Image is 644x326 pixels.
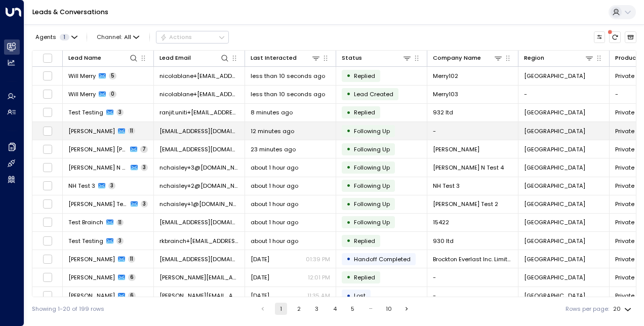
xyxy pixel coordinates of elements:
[594,31,606,43] button: Customize
[68,53,101,63] div: Lead Name
[251,90,325,98] span: less than 10 seconds ago
[251,255,269,263] span: Yesterday
[251,218,298,226] span: about 1 hour ago
[68,200,128,208] span: Nathan Haisley Test 2
[433,164,504,172] span: Haisley N Test 4
[354,72,375,80] span: Replied
[346,216,351,229] div: •
[159,145,239,153] span: charlilucy@aol.com
[524,72,585,80] span: London
[354,218,390,226] span: Following Up
[251,237,298,245] span: about 1 hour ago
[156,31,229,43] button: Actions
[307,292,330,300] p: 11:35 AM
[524,182,585,190] span: London
[251,292,269,300] span: Yesterday
[159,292,239,300] span: toby.ogden@icloud.com
[160,33,192,40] div: Actions
[43,71,53,81] span: Toggle select row
[346,142,351,156] div: •
[251,145,296,153] span: 23 minutes ago
[354,200,390,208] span: Following Up
[94,31,143,43] span: Channel:
[35,34,56,40] span: Agents
[346,197,351,211] div: •
[159,164,239,172] span: nchaisley+3@outlook.com
[433,218,449,226] span: 15422
[43,236,53,246] span: Toggle select row
[346,270,351,284] div: •
[346,124,351,138] div: •
[43,89,53,99] span: Toggle select row
[159,53,229,63] div: Lead Email
[32,8,108,16] a: Leads & Conversations
[251,108,293,116] span: 8 minutes ago
[524,164,585,172] span: London
[140,146,148,153] span: 7
[342,53,362,63] div: Status
[524,273,585,281] span: London
[346,106,351,119] div: •
[68,273,115,281] span: John Arthur
[94,31,143,43] button: Channel:All
[427,268,518,286] td: -
[108,182,115,189] span: 3
[68,90,96,98] span: Will Merry
[354,164,390,172] span: Following Up
[128,256,135,263] span: 11
[159,127,239,135] span: alex.clark351@gmail.com
[68,164,128,172] span: Haisley N Test 4
[109,91,116,98] span: 0
[524,53,544,63] div: Region
[43,291,53,301] span: Toggle select row
[524,53,594,63] div: Region
[159,237,239,245] span: rkbrainch+930@live.co.uk
[354,255,411,263] span: Handoff Completed
[346,252,351,266] div: •
[43,144,53,154] span: Toggle select row
[68,237,103,245] span: Test Testing
[329,303,341,315] button: Go to page 4
[43,254,53,264] span: Toggle select row
[251,53,320,63] div: Last Interacted
[275,303,287,315] button: page 1
[159,218,239,226] span: jamespinnerbbr+15422@gmail.com
[433,200,498,208] span: Nathan Haisley Test 2
[615,53,639,63] div: Product
[433,255,512,263] span: Brockton Everlast Inc. Limited
[159,255,239,263] span: brown@brocktoneverlast.com
[68,255,115,263] span: Dan Brown
[43,53,53,63] span: Toggle select all
[524,145,585,153] span: London
[311,303,323,315] button: Go to page 3
[68,218,103,226] span: Test Brainch
[141,200,148,208] span: 3
[609,31,621,43] span: There are new threads available. Refresh the grid to view the latest updates.
[306,255,330,263] p: 01:39 PM
[433,237,454,245] span: 930 ltd
[141,164,148,171] span: 3
[354,127,390,135] span: Following Up
[32,305,104,313] div: Showing 1-20 of 199 rows
[346,87,351,101] div: •
[128,128,135,135] span: 11
[251,53,297,63] div: Last Interacted
[159,273,239,281] span: john.pj.arthur@gmail.com
[354,237,375,245] span: Replied
[251,273,269,281] span: Yesterday
[251,200,298,208] span: about 1 hour ago
[524,127,585,135] span: London
[68,53,138,63] div: Lead Name
[566,305,609,313] label: Rows per page:
[109,72,116,79] span: 5
[346,289,351,303] div: •
[256,303,414,315] nav: pagination navigation
[159,72,239,80] span: nicolablane+102@hotmail.com
[124,34,131,40] span: All
[116,237,124,244] span: 3
[251,164,298,172] span: about 1 hour ago
[524,292,585,300] span: London
[347,303,359,315] button: Go to page 5
[116,109,124,116] span: 3
[43,126,53,136] span: Toggle select row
